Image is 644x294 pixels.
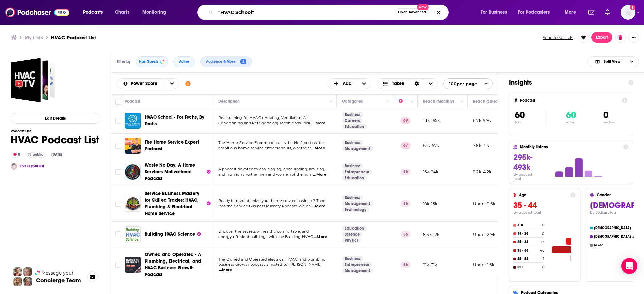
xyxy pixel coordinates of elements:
span: Toggle select row [115,201,121,207]
a: Business [342,256,363,261]
a: Business [342,195,363,200]
button: open menu [560,7,584,18]
img: Building HVAC Science [125,226,141,242]
span: Message your [41,270,74,276]
p: 56 [400,169,411,175]
p: 69 [400,117,411,124]
button: Column Actions [384,97,392,105]
a: Entrepreneur [342,262,372,267]
h4: Age [519,193,568,197]
span: energy-efficient buildings with the Building HVAC [218,234,313,239]
div: Description [218,97,240,105]
span: 295k-493k [513,152,532,172]
p: 6.7k-9.9k [473,118,491,123]
span: ...More [312,146,325,151]
p: 67 [400,142,411,149]
button: Audience & More2 [200,56,252,67]
button: open menu [117,81,165,86]
img: Service Business Mastery for Skilled Trades: HVAC, Plumbing & Electrical Home Service [125,196,141,212]
a: Business [342,163,363,169]
button: Choose View [587,56,639,67]
span: Toggle select row [115,169,121,175]
span: 0 [603,109,608,121]
span: Uncover the secrets of healthy, comfortable, and [218,229,309,234]
button: open menu [165,79,179,89]
a: Entrepreneur [342,169,372,175]
span: ...More [219,267,232,273]
h3: Concierge Team [36,277,81,284]
span: The Home Service Expert Podcast [145,139,199,152]
p: Total [515,121,545,124]
img: Alyssa [11,163,17,170]
a: HVAC Podcast List [11,58,55,102]
span: Table [392,81,404,86]
h4: By podcast total [513,210,576,215]
p: 56 [400,261,411,268]
img: The Home Service Expert Podcast [125,138,141,154]
button: Choose View [377,78,438,89]
span: Service Business Mastery for Skilled Trades: HVAC, Plumbing & Electrical Home Service [145,191,199,216]
span: Power Score [131,81,160,86]
h4: <18 [517,223,541,227]
h4: 45 - 54 [517,257,542,261]
span: The Owned and Operated electrical, HVAC, and plumbing [218,257,326,262]
img: Podchaser - Follow, Share and Rate Podcasts [5,6,69,19]
span: Audience & More [206,60,238,63]
h4: 25 - 34 [517,240,540,244]
span: Logged in as AlyssaScarpaci [621,5,635,20]
span: For Business [481,8,507,17]
h4: 18 - 24 [517,232,541,236]
h4: [DEMOGRAPHIC_DATA] [594,235,631,239]
a: Careers [342,118,362,123]
span: 100 per page [444,79,477,89]
a: Business [342,112,363,117]
a: Show notifications dropdown [602,7,613,18]
span: Building HVAC Science [145,231,195,237]
a: HVAC School - For Techs, By Techs [125,113,141,129]
span: Toggle select row [115,231,121,237]
h4: 1 [543,257,544,261]
h4: By podcast total [513,172,541,181]
span: business growth podcast is hosted by [PERSON_NAME] [218,262,322,267]
button: open menu [78,7,111,18]
span: Conditioning and Refrigeration) Technicians. Inclu [218,121,312,125]
h4: 46 [540,248,544,253]
div: Podcast [125,97,140,105]
p: 56 [400,231,411,238]
a: The Home Service Expert Podcast [145,139,211,152]
span: Owned and Operated - A Plumbing, Electrical, and HVAC Business Growth Podcast [145,252,201,277]
a: Waste No Day: A Home Services Motivational Podcast [125,164,141,180]
img: Barbara Profile [23,277,32,286]
span: Toggle select row [115,118,121,124]
h2: + Add [328,78,372,89]
button: Has Guests [136,56,168,67]
h4: 0 [542,265,544,269]
h4: 35 - 44 [517,249,539,253]
h4: 53 [632,234,636,239]
input: Search podcasts, credits, & more... [216,7,395,18]
span: Charts [115,8,129,17]
a: Building HVAC Science [145,231,201,238]
a: Technology [342,207,369,212]
svg: Add a profile image [630,5,635,10]
span: into the Service Business Mastery Podcast! We div [218,204,311,208]
a: Show additional information [185,81,191,87]
span: ...More [313,172,326,177]
p: 2.2k-4.2k [473,169,492,175]
div: 0 [11,152,23,158]
span: 60 [515,109,525,121]
p: 16k-24k [423,169,438,175]
div: [DATE] [49,152,65,157]
a: Education [342,124,367,129]
p: 10k-15k [423,201,437,207]
span: Toggle select row [115,143,121,149]
span: Toggle select row [115,262,121,268]
button: open menu [443,78,493,89]
span: ambitious home service entrepreneurs, whether t [218,146,311,150]
h4: Podcast [520,98,619,103]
